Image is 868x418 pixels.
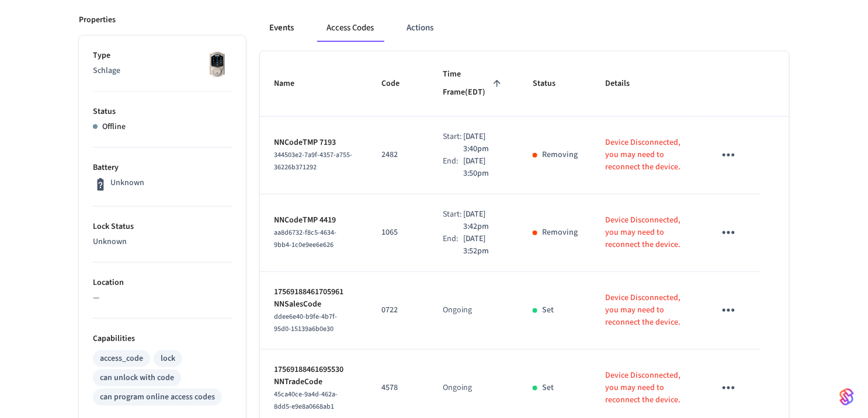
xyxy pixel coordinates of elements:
[93,162,232,174] p: Battery
[274,389,338,412] span: 45ca40ce-9a4d-462a-8dd5-e9e8a0668ab1
[274,312,337,334] span: ddee6e40-b9fe-4b7f-95d0-15139a6b0e30
[102,121,126,133] p: Offline
[443,131,463,155] div: Start:
[443,233,463,257] div: End:
[382,382,415,394] p: 4578
[840,388,854,406] img: SeamLogoGradient.69752ec5.svg
[463,155,505,180] p: [DATE] 3:50pm
[397,14,443,42] button: Actions
[443,208,463,233] div: Start:
[382,227,415,239] p: 1065
[542,149,578,161] p: Removing
[93,333,232,345] p: Capabilities
[100,353,143,365] div: access_code
[274,137,354,149] p: NNCodeTMP 7193
[93,221,232,233] p: Lock Status
[260,14,303,42] button: Events
[533,75,571,93] span: Status
[100,372,174,384] div: can unlock with code
[382,304,415,316] p: 0722
[100,391,215,403] div: can program online access codes
[274,75,310,93] span: Name
[606,292,687,329] p: Device Disconnected, you may need to reconnect the device.
[542,304,554,316] p: Set
[542,382,554,394] p: Set
[274,364,354,388] p: 17569188461695530 NNTradeCode
[110,177,144,189] p: Unknown
[93,236,232,248] p: Unknown
[463,233,505,257] p: [DATE] 3:52pm
[260,14,789,42] div: ant example
[606,75,645,93] span: Details
[606,214,687,251] p: Device Disconnected, you may need to reconnect the device.
[443,65,505,102] span: Time Frame(EDT)
[79,14,116,26] p: Properties
[463,208,505,233] p: [DATE] 3:42pm
[443,155,463,180] div: End:
[274,286,354,311] p: 17569188461705961 NNSalesCode
[542,227,578,239] p: Removing
[274,214,354,227] p: NNCodeTMP 4419
[274,150,352,172] span: 344503e2-7a9f-4357-a755-36226b371292
[463,131,505,155] p: [DATE] 3:40pm
[382,149,415,161] p: 2482
[93,50,232,62] p: Type
[93,277,232,289] p: Location
[203,50,232,79] img: Schlage Sense Smart Deadbolt with Camelot Trim, Front
[382,75,415,93] span: Code
[317,14,383,42] button: Access Codes
[429,272,519,350] td: Ongoing
[93,65,232,77] p: Schlage
[606,370,687,406] p: Device Disconnected, you may need to reconnect the device.
[606,137,687,173] p: Device Disconnected, you may need to reconnect the device.
[93,106,232,118] p: Status
[161,353,175,365] div: lock
[93,292,232,304] p: —
[274,228,336,250] span: aa8d6732-f8c5-4634-9bb4-1c0e9ee6e626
